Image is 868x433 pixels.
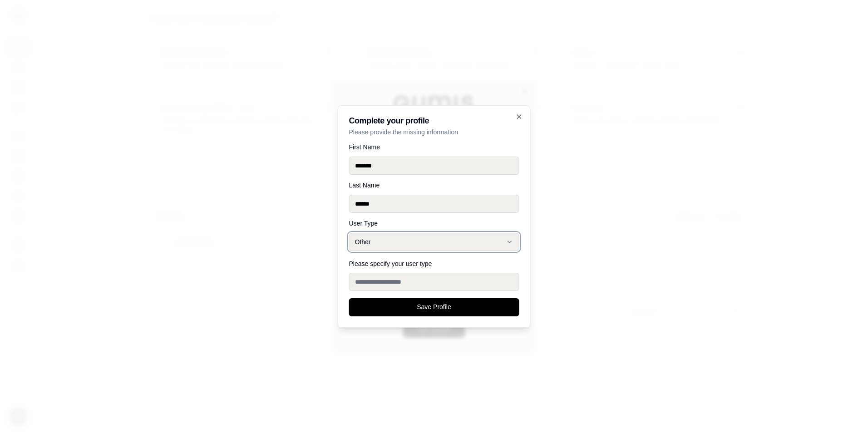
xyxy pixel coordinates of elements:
label: Please specify your user type [349,260,432,267]
label: User Type [349,220,519,226]
label: First Name [349,144,519,150]
h2: Complete your profile [349,117,519,125]
p: Please provide the missing information [349,128,519,137]
button: Save Profile [349,298,519,316]
label: Last Name [349,182,519,188]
